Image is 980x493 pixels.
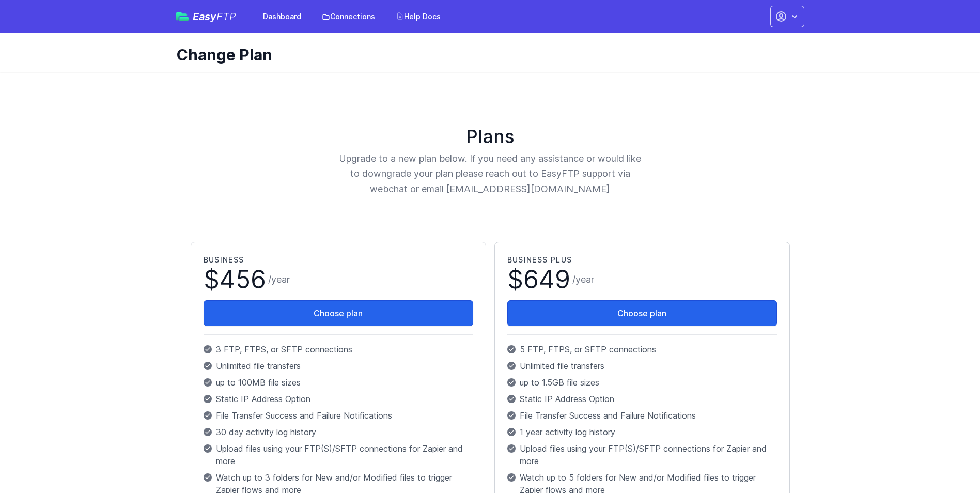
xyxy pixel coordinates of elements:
p: 30 day activity log history [204,426,473,438]
a: Connections [316,7,381,26]
a: Help Docs [390,7,447,26]
p: Upload files using your FTP(S)/SFTP connections for Zapier and more [507,442,777,467]
p: Unlimited file transfers [507,360,777,372]
button: Choose plan [507,300,777,326]
img: easyftp_logo.png [176,12,189,21]
span: FTP [216,10,236,23]
p: File Transfer Success and Failure Notifications [204,409,473,422]
a: Dashboard [257,7,307,26]
button: Choose plan [204,300,473,326]
h2: Business [204,255,473,265]
p: up to 1.5GB file sizes [507,376,777,389]
span: $ [507,267,570,292]
span: year [271,274,290,285]
p: Unlimited file transfers [204,360,473,372]
p: Upgrade to a new plan below. If you need any assistance or would like to downgrade your plan plea... [338,151,642,196]
p: 3 FTP, FTPS, or SFTP connections [204,343,473,356]
p: Static IP Address Option [204,393,473,405]
p: Static IP Address Option [507,393,777,405]
h1: Change Plan [176,45,796,64]
span: 649 [523,264,570,295]
p: 5 FTP, FTPS, or SFTP connections [507,343,777,356]
span: 456 [220,264,266,295]
span: Easy [193,11,236,22]
p: 1 year activity log history [507,426,777,438]
span: / [572,272,594,287]
h1: Plans [186,126,794,147]
p: up to 100MB file sizes [204,376,473,389]
span: year [575,274,594,285]
span: / [268,272,290,287]
span: $ [204,267,266,292]
h2: Business Plus [507,255,777,265]
p: Upload files using your FTP(S)/SFTP connections for Zapier and more [204,442,473,467]
p: File Transfer Success and Failure Notifications [507,409,777,422]
a: EasyFTP [176,11,236,22]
